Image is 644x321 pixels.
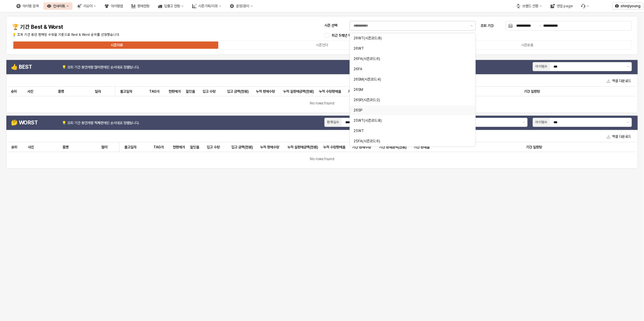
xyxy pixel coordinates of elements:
span: 순위 [11,145,17,150]
div: 영업 page [557,4,573,8]
span: TAG가 [153,145,164,150]
div: No rows found [8,96,636,111]
span: 누적 판매수량 [256,89,275,94]
span: 조회 기간 [481,24,494,28]
div: 25WT [354,128,468,133]
label: 시즌언더 [220,42,425,48]
p: 💡 조회 기간 동안 판매된 순서대로 정렬됩니다. [62,65,216,70]
div: 판매일수 [327,120,339,125]
p: 💡 조회 기간 동안 판매된 수량을 기준으로 Best & Worst 순위를 선정했습니다. [12,32,270,38]
h4: 🤔 WORST [11,120,61,126]
div: Menu item 6 [578,2,593,10]
span: 누적 실판매금액(천원) [287,145,318,150]
span: TAG가 [149,89,159,94]
div: 26SP(시즌코드:2) [354,98,468,102]
span: 칼라 [95,89,101,94]
strong: 많이 [94,65,100,69]
p: 💡 조회 기간 동안 판매된 순서대로 정렬됩니다. [62,120,216,126]
span: 누적 수량판매율 [319,89,341,94]
div: 입출고 현황 [164,4,180,8]
strong: 가장 [87,121,93,125]
div: 리오더 [83,4,92,8]
button: 엑셀 다운로드 [604,133,634,140]
div: 브랜드 전환 [513,2,546,10]
strong: 적게 [94,121,100,125]
span: 누적 실판매금액(천원) [283,89,314,94]
span: 입고 금액(천원) [227,89,249,94]
div: 26SM(시즌코드:4) [354,77,468,82]
span: 입고 금액(천원) [231,145,253,150]
div: 26SM [354,87,468,92]
div: 25FA(시즌코드:6) [354,139,468,144]
span: 품명 [62,145,69,150]
span: 기간 판매율 [414,145,430,150]
span: 출고일자 [124,145,136,150]
div: 26FA [354,67,468,71]
span: 입고 수량 [207,145,220,150]
div: 26WT(시즌코드:8) [354,36,468,41]
span: 기간 판매금액(천원) [379,145,407,150]
div: 시즌기획/리뷰 [198,4,218,8]
span: 순위 [11,89,17,94]
div: 시즌의류 [111,43,123,47]
div: 판매현황 [128,2,153,10]
div: 아이템수 [535,120,548,125]
div: 아이템맵 [101,2,126,10]
span: 할인율 [186,89,195,94]
button: 엑셀 다운로드 [604,77,634,84]
span: 품명 [58,89,64,94]
h4: 🏆 기간 Best & Worst [12,24,216,30]
span: 기간 판매수량 [352,145,371,150]
button: 제안 사항 표시 [625,118,632,127]
span: 현판매가 [173,145,185,150]
div: 판매현황 [137,4,149,8]
div: 시즌언더 [316,43,328,47]
div: 25WT(시즌코드:8) [354,118,468,123]
div: 아이템수 [535,64,548,69]
h4: 👍 BEST [11,64,61,70]
div: 시즌용품 [521,43,533,47]
div: 26FA(시즌코드:6) [354,56,468,61]
label: 시즌용품 [424,42,630,48]
div: No rows found [8,152,636,167]
div: 설정/관리 [236,4,249,8]
span: 기간 일판량 [526,145,542,150]
button: 제안 사항 표시 [468,21,475,30]
div: 영업 page [547,2,576,10]
button: 제안 사항 표시 [625,62,632,71]
span: 현판매가 [169,89,181,94]
span: 누적 수량판매율 [323,145,345,150]
div: 시즌기획/리뷰 [189,2,225,10]
div: 26SP [354,108,468,113]
span: 누적 판매수량 [260,145,279,150]
div: 브랜드 전환 [522,4,538,8]
div: 설정/관리 [226,2,257,10]
div: 26WT [354,46,468,51]
button: 제안 사항 표시 [520,118,527,127]
span: 기간 일판량 [524,89,540,94]
div: 인사이트 [43,2,72,10]
span: 시즌 선택 [324,23,337,28]
span: 사진 [28,145,34,150]
span: 사진 [27,89,33,94]
span: 할인율 [190,145,199,150]
label: 시즌의류 [14,42,220,48]
div: 아이템 검색 [13,2,42,10]
p: shinjiyoung [621,4,641,8]
strong: 가장 [87,65,93,69]
span: 컬러 [101,145,107,150]
div: 리오더 [74,2,100,10]
div: 입출고 현황 [154,2,187,10]
span: 입고 수량 [203,89,216,94]
span: 출고일자 [120,89,132,94]
div: 아이템 검색 [22,4,39,8]
div: 아이템맵 [111,4,123,8]
div: 인사이트 [53,4,65,8]
span: 최근 5개년 무시즌 모아보기([PHONE_NUMBER]) [332,33,405,38]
